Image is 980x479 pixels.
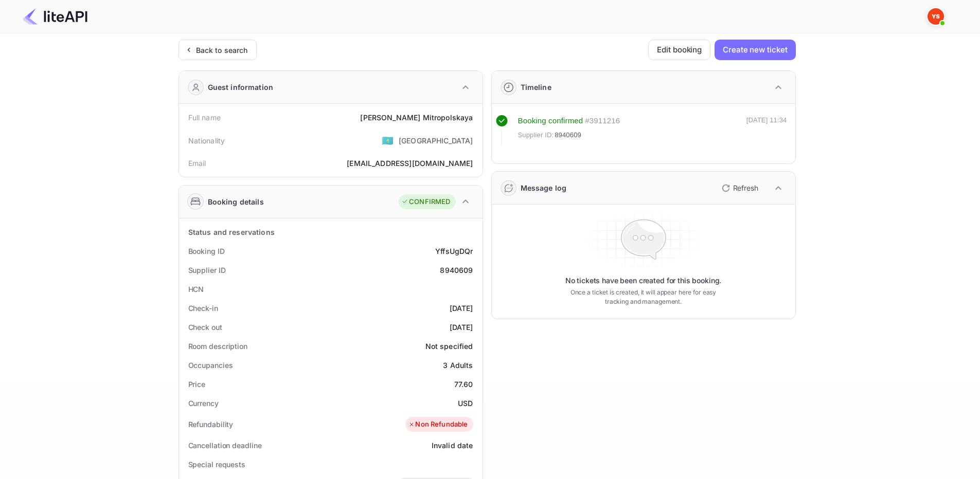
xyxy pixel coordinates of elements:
div: Back to search [196,45,248,56]
div: [GEOGRAPHIC_DATA] [399,135,473,146]
div: Special requests [188,459,245,470]
p: Refresh [733,182,758,193]
div: [DATE] [450,303,473,314]
div: Room description [188,341,247,352]
div: CONFIRMED [401,197,450,207]
div: Price [188,379,206,390]
div: [DATE] 11:34 [746,115,787,145]
div: Email [188,158,206,169]
span: United States [382,131,394,150]
div: Timeline [521,82,551,93]
span: 8940609 [555,130,581,140]
div: [EMAIL_ADDRESS][DOMAIN_NAME] [347,158,473,169]
div: Invalid date [432,440,473,451]
div: YffsUgDQr [435,246,473,256]
div: Refundability [188,419,234,430]
img: Yandex Support [928,8,944,25]
div: Nationality [188,135,225,146]
div: 77.60 [454,379,473,390]
button: Refresh [716,180,762,196]
div: Supplier ID [188,265,226,275]
div: Not specified [425,341,473,352]
div: 3 Adults [443,360,473,371]
div: Booking ID [188,246,225,256]
div: Full name [188,112,221,123]
div: Booking details [208,196,264,207]
div: HCN [188,284,204,294]
div: Cancellation deadline [188,440,262,451]
div: 8940609 [440,265,473,275]
div: Guest information [208,82,274,93]
button: Edit booking [648,40,710,60]
div: Check out [188,322,222,333]
div: Status and reservations [188,227,275,237]
div: Occupancies [188,360,233,371]
p: No tickets have been created for this booking. [565,275,722,286]
div: [PERSON_NAME] Mitropolskaya [360,112,473,123]
div: Currency [188,398,219,409]
button: Create new ticket [715,40,795,60]
div: Booking confirmed [518,115,583,127]
div: [DATE] [450,322,473,333]
div: # 3911216 [585,115,620,127]
div: USD [458,398,473,409]
div: Check-in [188,303,218,314]
div: Message log [521,182,567,193]
img: LiteAPI Logo [23,8,87,25]
p: Once a ticket is created, it will appear here for easy tracking and management. [562,288,725,306]
div: Non Refundable [408,419,468,430]
span: Supplier ID: [518,130,554,140]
